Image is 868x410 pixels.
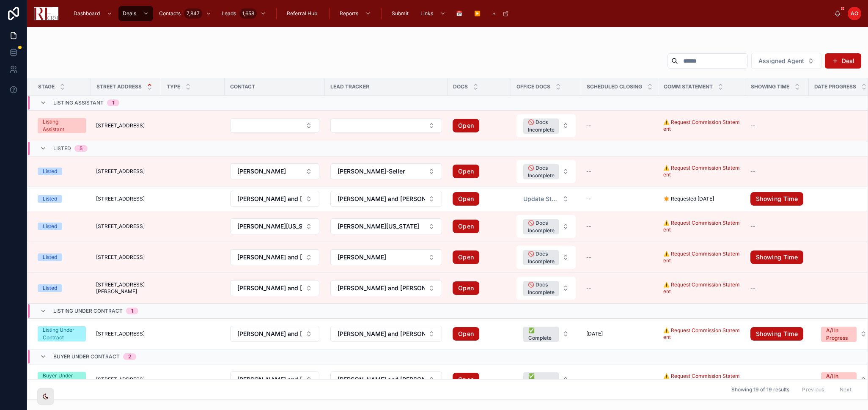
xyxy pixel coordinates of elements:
button: Select Button [516,160,576,183]
span: ▶️ [474,10,481,17]
span: AO [851,10,858,17]
a: Showing Time [750,327,803,341]
span: Dashboard [74,10,100,17]
span: Buyer Under Contract [53,353,120,360]
a: Open [453,165,479,178]
span: -- [586,168,591,175]
div: 1 [131,308,133,314]
a: Select Button [230,118,320,133]
span: Date Progress [814,83,856,90]
a: ⚠️ Request Commission Statement [663,250,740,264]
button: Deal [825,53,861,69]
span: [STREET_ADDRESS] [96,330,145,337]
a: Open [453,373,479,386]
a: -- [750,376,804,383]
span: [STREET_ADDRESS] [96,195,145,202]
a: -- [586,223,653,230]
span: -- [586,195,591,202]
div: Listing Under Contract [43,326,81,341]
button: Select Button [330,218,442,234]
button: Select Button [230,249,319,265]
span: -- [750,223,755,230]
a: Open [453,250,506,264]
span: ✴️ Requested [DATE] [663,195,714,202]
a: [STREET_ADDRESS] [96,168,156,175]
button: Select Button [330,163,442,179]
a: Links [416,6,450,21]
a: Open [453,327,506,341]
a: Select Button [516,276,576,300]
a: Reports [335,6,375,21]
span: Showing Time [751,83,789,90]
a: [STREET_ADDRESS] [96,195,156,202]
a: Deals [118,6,153,21]
button: Select Button [230,218,319,234]
button: Select Button [230,371,319,388]
span: Links [420,10,433,17]
span: Reports [340,10,358,17]
a: Select Button [330,118,442,133]
span: Office Docs [516,83,550,90]
span: -- [750,122,755,129]
button: Select Button [330,191,442,207]
a: ⚠️ Request Commission Statement [663,220,740,233]
a: Open [453,250,479,264]
a: Select Button [516,191,576,207]
div: 5 [80,145,82,152]
a: Select Button [330,249,442,266]
span: [PERSON_NAME] and [PERSON_NAME] [338,375,425,384]
a: Dashboard [69,6,117,21]
a: [STREET_ADDRESS] [96,223,156,230]
a: ⚠️ Request Commission Statement [663,373,740,386]
a: Buyer Under Contract [38,372,86,387]
span: -- [586,122,591,129]
button: Select Button [516,322,576,345]
a: ⚠️ Request Commission Statement [663,281,740,294]
button: Select Button [230,118,319,133]
a: Select Button [230,325,320,342]
button: Select Button [230,326,319,342]
a: -- [586,122,653,129]
a: Listed [38,168,86,175]
a: Leads1,658 [217,6,270,21]
button: Select Button [516,277,576,300]
button: Select Button [516,114,576,137]
span: Listed [53,145,71,152]
a: Select Button [330,163,442,180]
a: [STREET_ADDRESS][PERSON_NAME] [96,281,156,295]
a: Submit [387,6,415,21]
span: -- [750,285,755,292]
span: [PERSON_NAME]-Seller [338,167,405,176]
span: Lead Tracker [330,83,369,90]
button: Select Button [230,280,319,296]
a: Select Button [330,218,442,235]
a: Listed [38,253,86,261]
a: Showing Time [750,192,804,206]
div: 2 [128,353,131,360]
span: Listing Under Contract [53,308,123,314]
a: ▶️ [470,6,486,21]
div: 🚫 Docs Incomplete [528,118,555,134]
a: Open [453,119,479,132]
a: -- [586,168,653,175]
button: Select Button [230,191,319,207]
a: -- [586,376,653,383]
button: Select Button [751,53,821,69]
a: ⚠️ Request Commission Statement [663,165,740,178]
a: Listed [38,195,86,203]
img: App logo [34,7,58,20]
div: Listed [43,168,57,175]
a: Select Button [230,163,320,180]
a: Select Button [230,280,320,297]
span: [DATE] [586,330,603,337]
span: Referral Hub [287,10,317,17]
span: [STREET_ADDRESS] [96,223,145,230]
a: Referral Hub [283,6,323,21]
button: Select Button [330,371,442,388]
button: Select Button [230,163,319,179]
a: Open [453,281,479,295]
span: [PERSON_NAME] and [PERSON_NAME] [237,284,302,292]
